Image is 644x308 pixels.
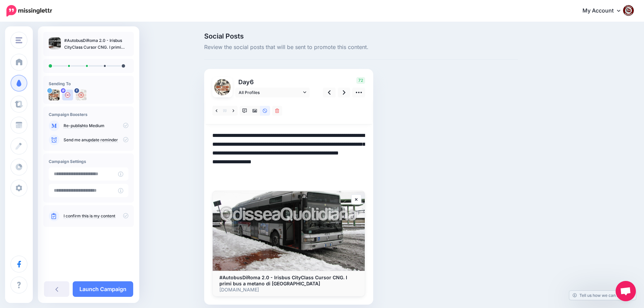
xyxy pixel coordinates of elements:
[204,33,518,40] span: Social Posts
[219,275,347,286] b: #AutobusDiRoma 2.0 - Irisbus CityClass Cursor CNG. I primi bus a metano di [GEOGRAPHIC_DATA]
[569,291,636,300] a: Tell us how we can improve
[239,89,302,96] span: All Profiles
[214,79,231,95] img: uTTNWBrh-84924.jpeg
[6,5,52,17] img: Missinglettr
[204,43,518,52] span: Review the social posts that will be sent to promote this content.
[356,77,365,84] span: 72
[213,191,365,271] img: #AutobusDiRoma 2.0 - Irisbus CityClass Cursor CNG. I primi bus a metano di Atac
[64,213,115,219] a: I confirm this is my content
[64,137,128,143] p: Send me an
[49,90,59,100] img: uTTNWBrh-84924.jpeg
[49,37,61,49] img: d6cacfe89540eacfaa2d974449175ffc_thumb.jpg
[64,123,128,129] p: to Medium
[235,88,310,97] a: All Profiles
[49,81,128,86] h4: Sending To
[219,287,358,293] p: [DOMAIN_NAME]
[86,137,118,143] a: update reminder
[616,281,636,301] a: Aprire la chat
[64,123,84,128] a: Re-publish
[62,90,73,100] img: user_default_image.png
[49,159,128,164] h4: Campaign Settings
[16,37,22,43] img: menu.png
[250,78,254,86] span: 6
[235,77,311,87] p: Day
[64,37,128,51] p: #AutobusDiRoma 2.0 - Irisbus CityClass Cursor CNG. I primi bus a metano di [GEOGRAPHIC_DATA]
[576,3,634,19] a: My Account
[76,90,87,100] img: 463453305_2684324355074873_6393692129472495966_n-bsa154739.jpg
[49,112,128,117] h4: Campaign Boosters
